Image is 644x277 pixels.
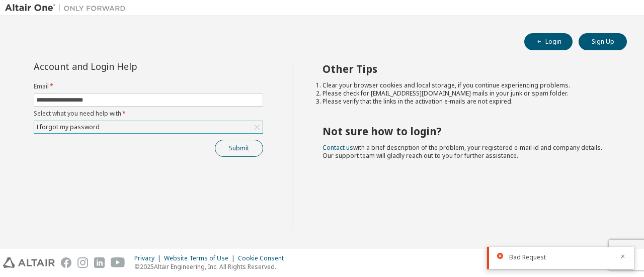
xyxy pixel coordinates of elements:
p: © 2025 Altair Engineering, Inc. All Rights Reserved. [134,262,290,271]
img: altair_logo.svg [3,257,55,268]
div: Privacy [134,254,164,262]
h2: Not sure how to login? [323,125,609,138]
span: Bad Request [509,253,546,261]
div: I forgot my password [34,121,263,133]
button: Submit [215,140,263,157]
span: with a brief description of the problem, your registered e-mail id and company details. Our suppo... [323,143,602,160]
button: Sign Up [579,33,627,50]
label: Select what you need help with [34,110,263,118]
img: Altair One [5,3,131,13]
img: instagram.svg [77,257,88,268]
h2: Other Tips [323,62,609,75]
button: Login [524,33,573,50]
img: linkedin.svg [94,257,105,268]
li: Clear your browser cookies and local storage, if you continue experiencing problems. [323,81,609,89]
label: Email [34,82,263,90]
img: facebook.svg [61,257,71,268]
div: Website Terms of Use [164,254,238,262]
div: Account and Login Help [34,62,217,70]
div: I forgot my password [35,122,101,133]
a: Contact us [323,143,353,152]
img: youtube.svg [111,257,125,268]
li: Please verify that the links in the activation e-mails are not expired. [323,98,609,106]
div: Cookie Consent [238,254,290,262]
li: Please check for [EMAIL_ADDRESS][DOMAIN_NAME] mails in your junk or spam folder. [323,89,609,98]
